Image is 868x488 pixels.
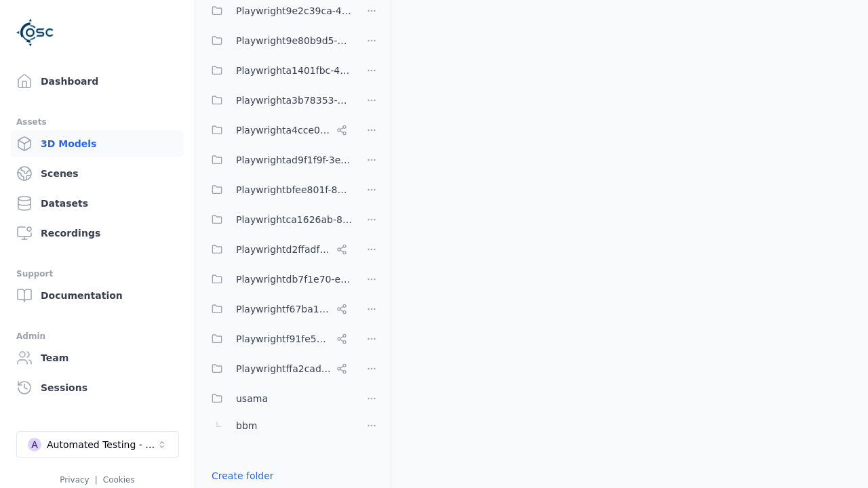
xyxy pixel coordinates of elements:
[203,87,353,114] button: Playwrighta3b78353-5999-46c5-9eab-70007203469a
[16,266,178,282] div: Support
[11,374,184,401] a: Sessions
[203,266,353,293] button: Playwrightdb7f1e70-e54d-4da7-b38d-464ac70cc2ba
[203,385,353,412] button: usama
[11,344,184,371] a: Team
[16,114,178,130] div: Assets
[95,475,98,485] span: |
[236,182,353,198] span: Playwrightbfee801f-8be1-42a6-b774-94c49e43b650
[236,211,353,228] span: Playwrightca1626ab-8cec-4ddc-b85a-2f9392fe08d1
[103,475,135,485] a: Cookies
[203,464,282,488] button: Create folder
[11,220,184,247] a: Recordings
[16,328,178,344] div: Admin
[203,146,353,174] button: Playwrightad9f1f9f-3e6a-4231-8f19-c506bf64a382
[212,469,274,483] a: Create folder
[203,176,353,203] button: Playwrightbfee801f-8be1-42a6-b774-94c49e43b650
[11,190,184,217] a: Datasets
[11,130,184,157] a: 3D Models
[236,301,331,317] span: Playwrightf67ba199-386a-42d1-aebc-3b37e79c7296
[16,14,54,52] img: Logo
[11,282,184,309] a: Documentation
[11,68,184,95] a: Dashboard
[203,206,353,233] button: Playwrightca1626ab-8cec-4ddc-b85a-2f9392fe08d1
[11,160,184,187] a: Scenes
[236,62,353,79] span: Playwrighta1401fbc-43d7-48dd-a309-be935d99d708
[236,418,257,434] span: bbm
[236,33,353,49] span: Playwright9e80b9d5-ab0b-4e8f-a3de-da46b25b8298
[28,438,41,451] div: A
[203,412,353,439] button: bbm
[203,117,353,144] button: Playwrighta4cce06a-a8e6-4c0d-bfc1-93e8d78d750a
[203,355,353,382] button: Playwrightffa2cad8-0214-4c2f-a758-8e9593c5a37e
[236,331,331,347] span: Playwrightf91fe523-dd75-44f3-a953-451f6070cb42
[16,431,179,458] button: Select a workspace
[236,361,331,377] span: Playwrightffa2cad8-0214-4c2f-a758-8e9593c5a37e
[203,236,353,263] button: Playwrightd2ffadf0-c973-454c-8fcf-dadaeffcb802
[203,296,353,323] button: Playwrightf67ba199-386a-42d1-aebc-3b37e79c7296
[60,475,89,485] a: Privacy
[236,271,353,287] span: Playwrightdb7f1e70-e54d-4da7-b38d-464ac70cc2ba
[203,57,353,84] button: Playwrighta1401fbc-43d7-48dd-a309-be935d99d708
[236,390,268,407] span: usama
[236,92,353,108] span: Playwrighta3b78353-5999-46c5-9eab-70007203469a
[236,241,331,258] span: Playwrightd2ffadf0-c973-454c-8fcf-dadaeffcb802
[47,438,157,451] div: Automated Testing - Playwright
[236,152,353,168] span: Playwrightad9f1f9f-3e6a-4231-8f19-c506bf64a382
[236,122,331,138] span: Playwrighta4cce06a-a8e6-4c0d-bfc1-93e8d78d750a
[203,325,353,352] button: Playwrightf91fe523-dd75-44f3-a953-451f6070cb42
[203,27,353,54] button: Playwright9e80b9d5-ab0b-4e8f-a3de-da46b25b8298
[236,3,353,19] span: Playwright9e2c39ca-48c3-4c03-98f4-0435f3624ea6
